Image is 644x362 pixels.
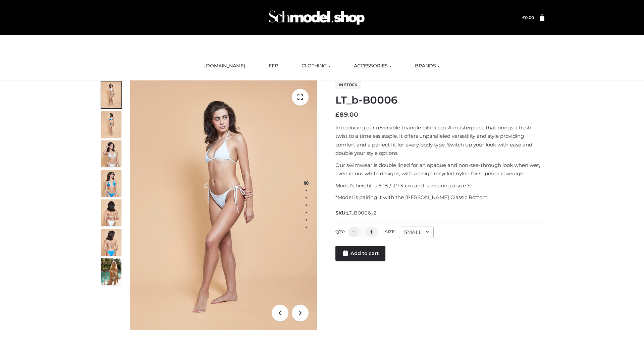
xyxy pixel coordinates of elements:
[335,94,544,106] h1: LT_b-B0006
[335,81,361,89] span: In stock
[385,229,395,234] label: Size:
[264,59,283,73] a: FFP
[335,246,385,261] a: Add to cart
[101,111,121,138] img: ArielClassicBikiniTop_CloudNine_AzureSky_OW114ECO_2-scaled.jpg
[335,193,544,202] p: *Model is pairing it with the [PERSON_NAME] Classic Bottom
[101,199,121,226] img: ArielClassicBikiniTop_CloudNine_AzureSky_OW114ECO_7-scaled.jpg
[266,4,367,31] img: Schmodel Admin 964
[335,111,339,118] span: £
[335,209,377,217] span: SKU:
[297,59,335,73] a: CLOTHING
[335,181,544,190] p: Model’s height is 5 ‘8 / 173 cm and is wearing a size S.
[346,210,377,216] span: LT_B0006_2
[130,80,317,330] img: LT_b-B0006
[101,81,121,108] img: ArielClassicBikiniTop_CloudNine_AzureSky_OW114ECO_1-scaled.jpg
[199,59,250,73] a: [DOMAIN_NAME]
[399,227,434,238] div: SMALL
[101,140,121,167] img: ArielClassicBikiniTop_CloudNine_AzureSky_OW114ECO_3-scaled.jpg
[101,170,121,197] img: ArielClassicBikiniTop_CloudNine_AzureSky_OW114ECO_4-scaled.jpg
[522,15,525,20] span: £
[101,258,121,285] img: Arieltop_CloudNine_AzureSky2.jpg
[335,161,544,178] p: Our swimwear is double lined for an opaque and non-see-through look when wet, even in our white d...
[335,123,544,158] p: Introducing our reversible triangle bikini top. A masterpiece that brings a fresh twist to a time...
[410,59,445,73] a: BRANDS
[349,59,396,73] a: ACCESSORIES
[335,229,345,234] label: QTY:
[335,111,358,118] bdi: 89.00
[522,15,534,20] a: £0.00
[522,15,534,20] bdi: 0.00
[101,229,121,256] img: ArielClassicBikiniTop_CloudNine_AzureSky_OW114ECO_8-scaled.jpg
